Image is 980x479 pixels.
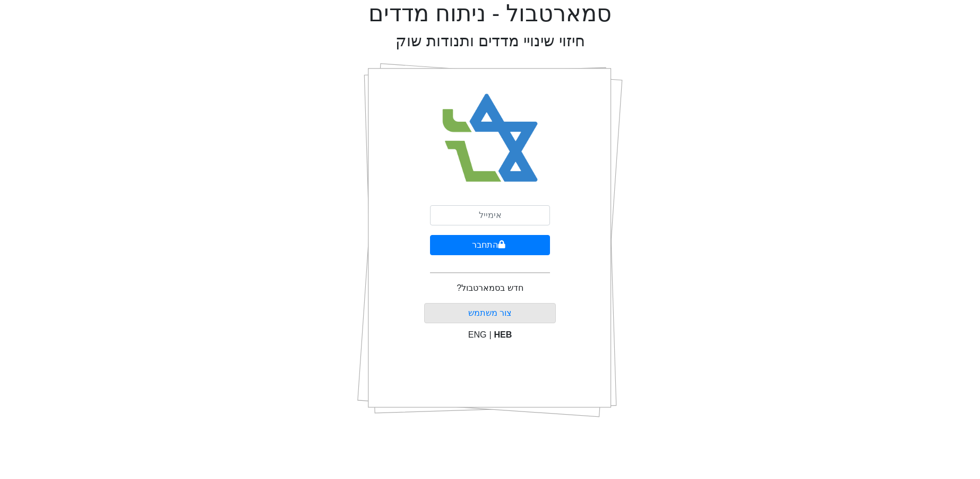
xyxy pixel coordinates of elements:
[430,235,550,255] button: התחבר
[468,308,512,317] a: צור משתמש
[430,205,550,225] input: אימייל
[468,330,487,339] span: ENG
[457,282,523,295] p: חדש בסמארטבול?
[489,330,491,339] span: |
[433,80,548,197] img: Smart Bull
[396,32,585,51] h2: חיזוי שינויי מדדים ותנודות שוק
[494,330,512,339] span: HEB
[424,303,556,323] button: צור משתמש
